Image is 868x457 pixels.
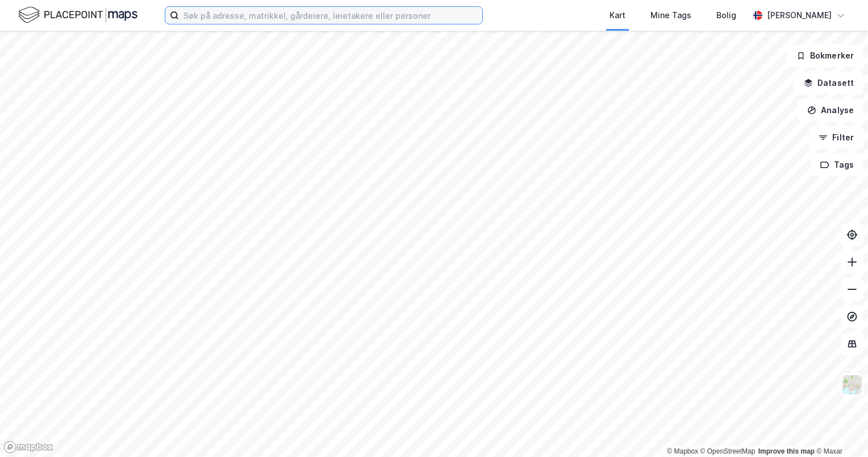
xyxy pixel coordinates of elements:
[767,9,832,22] div: [PERSON_NAME]
[787,44,863,67] button: Bokmerker
[179,7,482,24] input: Søk på adresse, matrikkel, gårdeiere, leietakere eller personer
[809,126,863,149] button: Filter
[811,153,863,176] button: Tags
[716,9,736,22] div: Bolig
[650,9,691,22] div: Mine Tags
[18,5,137,25] img: logo.f888ab2527a4732fd821a326f86c7f29.svg
[3,441,53,454] a: Mapbox homepage
[700,447,756,455] a: OpenStreetMap
[811,402,868,457] div: Kontrollprogram for chat
[610,9,625,22] div: Kart
[811,402,868,457] iframe: Chat Widget
[841,374,863,396] img: Z
[758,447,815,455] a: Improve this map
[798,99,863,122] button: Analyse
[794,72,863,94] button: Datasett
[667,447,698,455] a: Mapbox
